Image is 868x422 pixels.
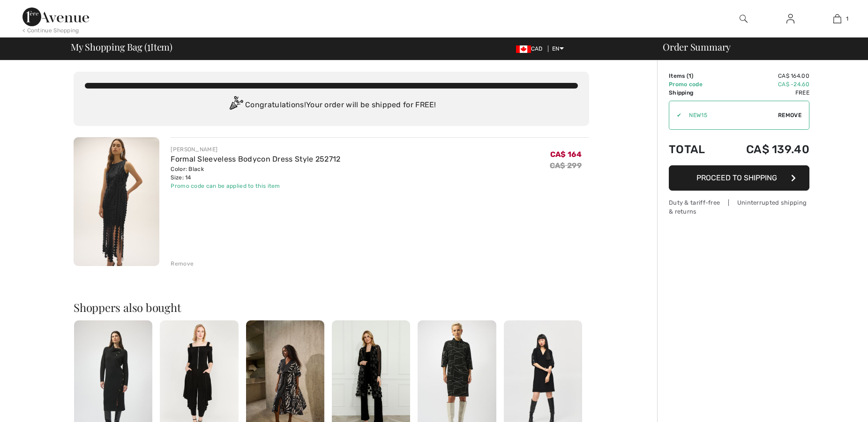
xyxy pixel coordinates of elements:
[22,7,89,26] img: 1ère Avenue
[846,15,848,23] span: 1
[22,26,79,35] div: < Continue Shopping
[669,80,720,89] td: Promo code
[778,111,801,119] span: Remove
[171,155,340,163] a: Formal Sleeveless Bodycon Dress Style 252712
[740,13,748,24] img: search the website
[720,80,809,89] td: CA$ -24.60
[516,45,546,52] span: CAD
[552,45,564,52] span: EN
[669,165,809,191] button: Proceed to Shipping
[550,161,582,170] s: CA$ 299
[226,96,245,115] img: Congratulation2.svg
[651,42,862,52] div: Order Summary
[833,13,841,24] img: My Bag
[171,182,340,190] div: Promo code can be applied to this item
[74,137,159,266] img: Formal Sleeveless Bodycon Dress Style 252712
[147,40,150,52] span: 1
[74,302,589,313] h2: Shoppers also bought
[720,133,809,165] td: CA$ 139.40
[85,96,578,115] div: Congratulations! Your order will be shipped for FREE!
[550,150,582,159] span: CA$ 164
[720,89,809,97] td: Free
[688,73,691,79] span: 1
[516,45,531,53] img: Canadian Dollar
[171,165,340,182] div: Color: Black Size: 14
[669,133,720,165] td: Total
[720,72,809,80] td: CA$ 164.00
[696,173,777,182] span: Proceed to Shipping
[71,42,172,52] span: My Shopping Bag ( Item)
[786,13,794,24] img: My Info
[669,89,720,97] td: Shipping
[681,101,778,129] input: Promo code
[814,13,860,24] a: 1
[779,13,802,25] a: Sign In
[669,111,681,119] div: ✔
[171,145,340,154] div: [PERSON_NAME]
[171,259,194,268] div: Remove
[669,72,720,80] td: Items ( )
[669,198,809,216] div: Duty & tariff-free | Uninterrupted shipping & returns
